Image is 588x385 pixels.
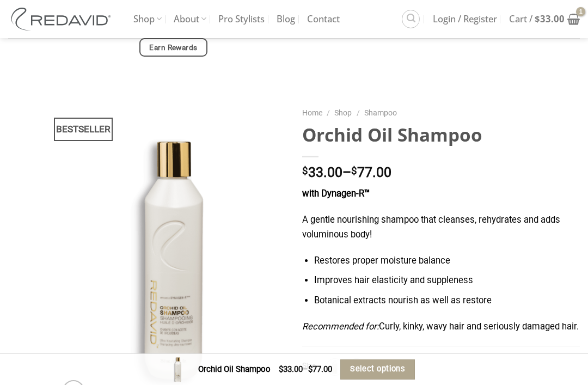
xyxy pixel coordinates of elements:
span: / [327,108,330,117]
span: / [357,108,360,117]
bdi: 33.00 [535,13,565,25]
strong: with Dynagen-R™ [302,188,370,199]
bdi: 33.00 [279,364,303,374]
span: $ [351,166,357,176]
a: Earn Rewards [139,38,207,57]
h1: Orchid Oil Shampoo [302,123,580,146]
a: Search [402,10,420,28]
span: $ [308,364,313,374]
div: – [164,356,424,383]
bdi: 77.00 [308,364,332,374]
bdi: 33.00 [302,164,342,180]
p: A gentle nourishing shampoo that cleanses, rehydrates and adds voluminous body! [302,213,580,242]
p: Curly, kinky, wavy hair and seriously damaged hair. [302,320,580,334]
span: Login / Register [433,5,497,33]
img: REDAVID Orchid Oil Shampoo [166,357,190,382]
span: Cart / [509,5,565,33]
li: Restores proper moisture balance [314,254,580,268]
em: Recommended for: [302,321,379,332]
li: Improves hair elasticity and suppleness [314,273,580,288]
bdi: 77.00 [351,164,391,180]
span: Select options [350,363,405,375]
span: Earn Rewards [149,42,197,54]
p: – [302,166,580,180]
li: Botanical extracts nourish as well as restore [314,294,580,308]
a: Shop [334,108,352,117]
span: $ [279,364,283,374]
span: $ [302,166,308,176]
a: Shampoo [364,108,397,117]
a: Home [302,108,322,117]
img: REDAVID Salon Products | United States [8,8,117,30]
strong: Orchid Oil Shampoo [198,364,271,374]
span: $ [535,13,540,25]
